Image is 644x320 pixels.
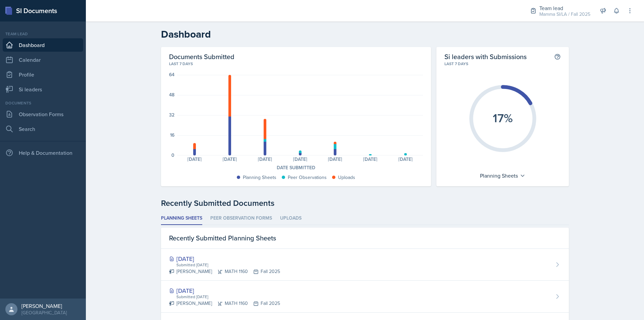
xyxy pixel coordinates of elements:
[176,262,280,268] div: Submitted [DATE]
[169,72,174,77] div: 64
[177,157,212,162] div: [DATE]
[248,157,283,162] div: [DATE]
[3,146,83,159] div: Help & Documentation
[169,52,423,61] h2: Documents Submitted
[161,281,569,313] a: [DATE] Submitted [DATE] [PERSON_NAME]MATH 1160Fall 2025
[477,170,529,181] div: Planning Sheets
[171,153,174,157] div: 0
[169,254,280,263] div: [DATE]
[169,164,423,171] div: Date Submitted
[210,212,272,225] li: Peer Observation Forms
[161,212,202,225] li: Planning Sheets
[161,197,569,209] div: Recently Submitted Documents
[3,122,83,136] a: Search
[243,174,276,181] div: Planning Sheets
[169,286,280,295] div: [DATE]
[3,31,83,37] div: Team lead
[3,53,83,66] a: Calendar
[318,157,353,162] div: [DATE]
[21,309,67,316] div: [GEOGRAPHIC_DATA]
[3,107,83,121] a: Observation Forms
[353,157,388,162] div: [DATE]
[3,100,83,106] div: Documents
[170,133,174,137] div: 16
[169,268,280,275] div: [PERSON_NAME] MATH 1160 Fall 2025
[161,28,569,40] h2: Dashboard
[169,92,174,97] div: 48
[21,303,67,309] div: [PERSON_NAME]
[282,157,318,162] div: [DATE]
[493,109,513,127] text: 17%
[388,157,423,162] div: [DATE]
[176,294,280,300] div: Submitted [DATE]
[539,4,590,12] div: Team lead
[539,11,590,18] div: Mamma SI/LA / Fall 2025
[169,112,174,117] div: 32
[3,68,83,81] a: Profile
[444,61,561,67] div: Last 7 days
[444,52,527,61] h2: Si leaders with Submissions
[212,157,248,162] div: [DATE]
[280,212,302,225] li: Uploads
[161,249,569,281] a: [DATE] Submitted [DATE] [PERSON_NAME]MATH 1160Fall 2025
[288,174,327,181] div: Peer Observations
[3,38,83,52] a: Dashboard
[169,61,423,67] div: Last 7 days
[3,83,83,96] a: Si leaders
[338,174,355,181] div: Uploads
[161,228,569,249] div: Recently Submitted Planning Sheets
[169,300,280,307] div: [PERSON_NAME] MATH 1160 Fall 2025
